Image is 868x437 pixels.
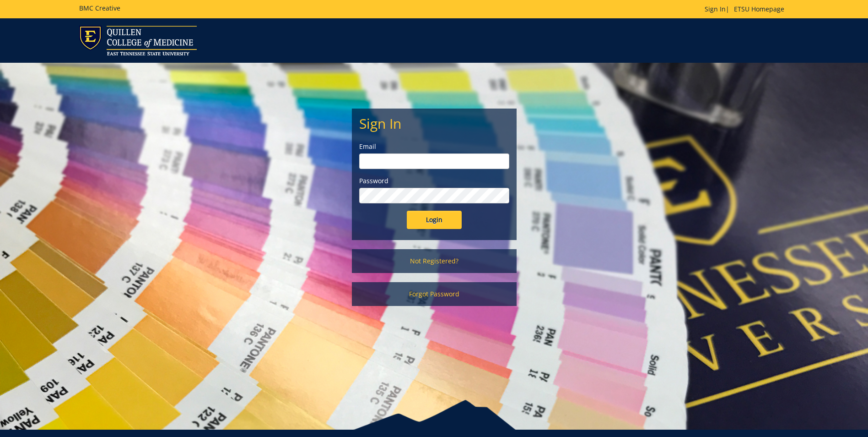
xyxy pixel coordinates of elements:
[79,26,197,55] img: ETSU logo
[407,211,462,229] input: Login
[359,176,509,186] label: Password
[729,5,789,13] a: ETSU Homepage
[359,142,509,151] label: Email
[352,249,517,273] a: Not Registered?
[352,282,517,306] a: Forgot Password
[705,5,789,14] p: |
[705,5,726,13] a: Sign In
[79,5,120,11] h5: BMC Creative
[359,116,509,131] h2: Sign In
